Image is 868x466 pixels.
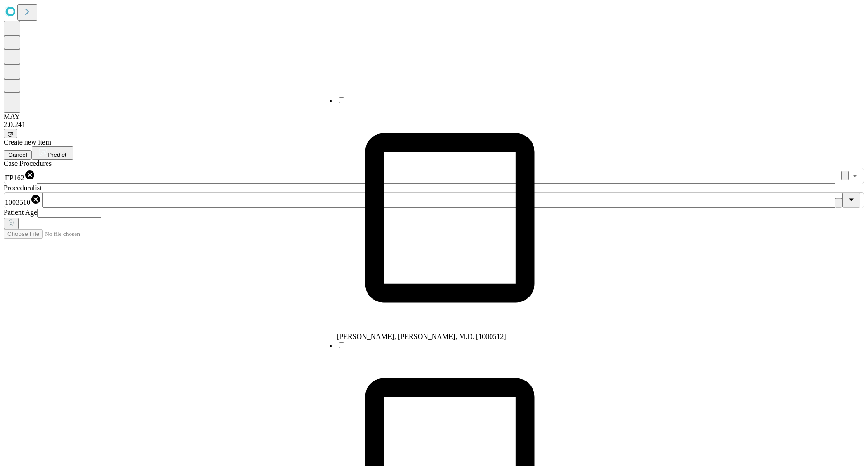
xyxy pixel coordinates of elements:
[4,208,37,216] span: Patient Age
[4,138,51,146] span: Create new item
[835,198,842,208] button: Clear
[8,151,27,158] span: Cancel
[337,333,506,340] span: [PERSON_NAME], [PERSON_NAME], M.D. [1000512]
[4,113,864,121] div: MAY
[5,194,41,207] div: 1003510
[5,198,30,206] span: 1003510
[7,130,14,137] span: @
[4,184,42,192] span: Proceduralist
[4,121,864,129] div: 2.0.241
[849,169,861,182] button: Open
[47,151,66,158] span: Predict
[4,160,52,167] span: Scheduled Procedure
[4,129,17,138] button: @
[5,174,24,182] span: EP162
[5,169,35,182] div: EP162
[841,171,849,180] button: Clear
[4,150,32,160] button: Cancel
[32,146,73,160] button: Predict
[842,193,860,208] button: Close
